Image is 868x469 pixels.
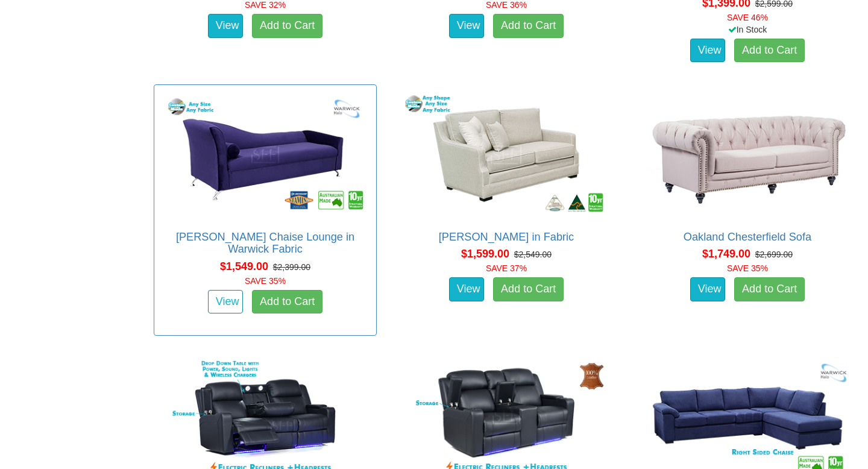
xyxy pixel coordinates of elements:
[734,277,805,301] a: Add to Cart
[684,231,811,243] a: Oakland Chesterfield Sofa
[702,248,750,260] span: $1,749.00
[634,24,861,36] div: In Stock
[208,14,243,38] a: View
[690,39,725,63] a: View
[514,250,552,259] del: $2,549.00
[493,14,564,38] a: Add to Cart
[449,14,484,38] a: View
[160,91,370,219] img: Romeo Chaise Lounge in Warwick Fabric
[727,13,768,22] font: SAVE 46%
[252,290,322,314] a: Add to Cart
[486,263,527,273] font: SAVE 37%
[176,231,354,255] a: [PERSON_NAME] Chaise Lounge in Warwick Fabric
[461,248,509,260] span: $1,599.00
[727,263,768,273] font: SAVE 35%
[273,262,310,272] del: $2,399.00
[449,277,484,301] a: View
[220,260,268,272] span: $1,549.00
[252,14,322,38] a: Add to Cart
[208,290,243,314] a: View
[755,250,793,259] del: $2,699.00
[401,91,611,219] img: Adele Sofa in Fabric
[493,277,564,301] a: Add to Cart
[690,277,725,301] a: View
[245,276,286,286] font: SAVE 35%
[734,39,805,63] a: Add to Cart
[439,231,574,243] a: [PERSON_NAME] in Fabric
[643,91,852,219] img: Oakland Chesterfield Sofa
